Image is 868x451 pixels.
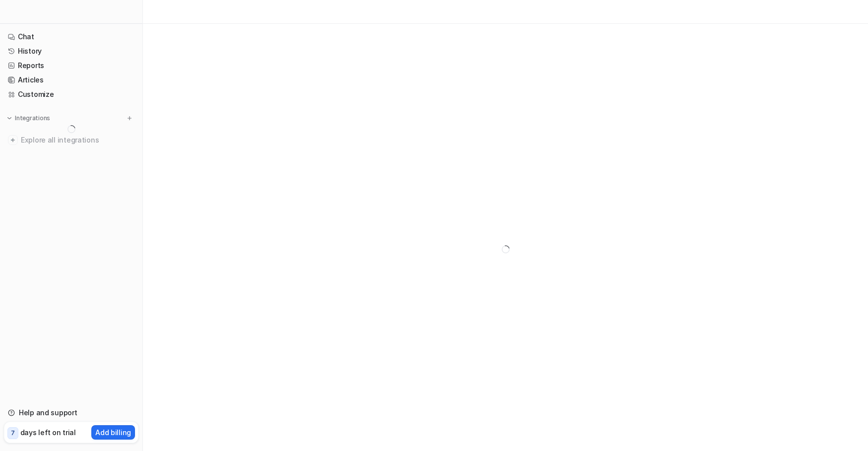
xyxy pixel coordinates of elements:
button: Add billing [91,425,135,440]
span: Explore all integrations [21,132,134,148]
img: menu_add.svg [126,115,133,122]
img: explore all integrations [8,135,18,145]
a: Chat [4,30,138,44]
a: Help and support [4,406,138,420]
p: Integrations [15,114,50,122]
a: Customize [4,87,138,101]
a: History [4,44,138,58]
img: expand menu [6,115,13,122]
a: Reports [4,59,138,73]
a: Articles [4,73,138,87]
p: days left on trial [20,427,76,438]
button: Integrations [4,113,53,123]
p: Add billing [95,427,131,438]
p: 7 [11,429,15,438]
a: Explore all integrations [4,133,138,147]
